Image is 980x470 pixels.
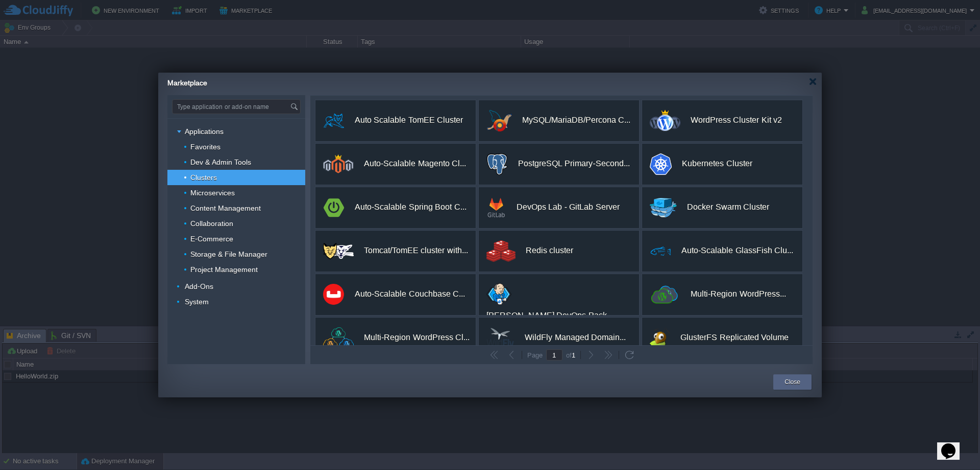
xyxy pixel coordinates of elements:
span: 1 [572,351,575,359]
img: magento-enterprise-small-v2.png [323,154,354,173]
div: Auto Scalable TomEE Cluster [355,109,463,131]
a: Dev & Admin Tools [189,158,253,167]
img: postgres-70x70.png [486,153,508,175]
a: System [184,297,210,306]
div: WildFly Managed Domain Cluster [525,327,626,348]
img: redis-cluster.png [486,240,516,262]
button: Close [785,377,800,387]
a: Project Management [189,265,259,274]
div: Tomcat/TomEE cluster with High Availability [364,240,468,261]
img: glusterfs-logo-70px.png [650,327,670,349]
img: mysql-mariadb-percona-logo.png [486,110,512,131]
a: Microservices [189,188,236,197]
div: [PERSON_NAME] DevOps Pack [486,305,607,326]
a: Favorites [189,142,222,151]
img: jenkins-jelastic.png [486,283,511,305]
span: Marketplace [167,79,207,87]
a: Clusters [189,173,218,182]
a: Storage & File Manager [189,250,269,259]
a: Applications [184,127,225,136]
img: 82dark-back-01.svg [323,327,354,348]
iframe: chat widget [937,429,970,460]
img: wildfly-logo-70px.png [486,327,514,349]
a: E-Commerce [189,234,235,243]
div: GlusterFS Replicated Volume [680,327,789,348]
div: Auto-Scalable Magento Cluster v2 [364,153,466,174]
img: couchbase-logo.png [323,284,345,305]
div: Auto-Scalable Spring Boot Cluster [355,196,467,218]
img: tomcat-cluster-logo.svg [323,243,354,259]
a: Add-Ons [184,282,215,291]
div: DevOps Lab - GitLab Server [517,196,620,218]
a: Collaboration [189,219,235,228]
img: spring-boot-logo.png [323,197,345,218]
img: glassfish-logo.png [650,240,671,262]
img: new-logo-multiregion-standalone.svg [650,284,680,305]
div: Kubernetes Cluster [682,153,752,174]
div: Multi-Region WordPress Standalone [691,283,786,305]
img: docker-swarm-logo-89x70.png [650,197,677,218]
div: Multi-Region WordPress Cluster v1 (Alpha) [364,327,470,348]
img: tomee-logo.png [323,110,345,131]
div: WordPress Cluster Kit v2 [691,109,782,131]
img: gitlab-logo.png [486,197,506,218]
div: Page [524,351,546,359]
div: Docker Swarm Cluster [687,196,769,218]
div: PostgreSQL Primary-Secondary Cluster [518,153,630,174]
div: Auto-Scalable GlassFish Cluster [681,240,793,261]
img: k8s-logo.png [650,153,672,175]
div: Auto-Scalable Couchbase CE Cluster [355,283,465,305]
div: of [562,351,579,359]
div: Redis cluster [526,240,573,261]
div: MySQL/MariaDB/Percona Cluster [522,109,630,131]
img: wp-cluster-kit.svg [650,110,680,131]
a: Content Management [189,204,262,213]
